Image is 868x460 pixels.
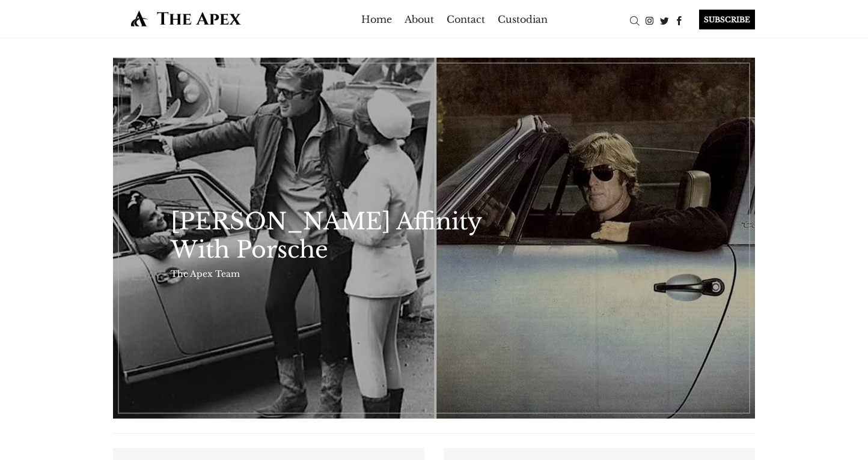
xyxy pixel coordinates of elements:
a: Facebook [672,14,687,26]
a: Twitter [657,14,672,26]
a: Robert Redford's Affinity With Porsche [113,58,755,419]
a: Search [627,14,642,26]
a: Custodian [498,10,548,29]
a: Contact [447,10,485,29]
a: SUBSCRIBE [687,10,755,29]
a: About [405,10,434,29]
a: Instagram [642,14,657,26]
a: Home [361,10,392,29]
div: SUBSCRIBE [699,10,755,29]
a: The Apex Team [171,268,240,279]
a: [PERSON_NAME] Affinity With Porsche [171,207,492,264]
img: The Apex by Custodian [113,10,259,27]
